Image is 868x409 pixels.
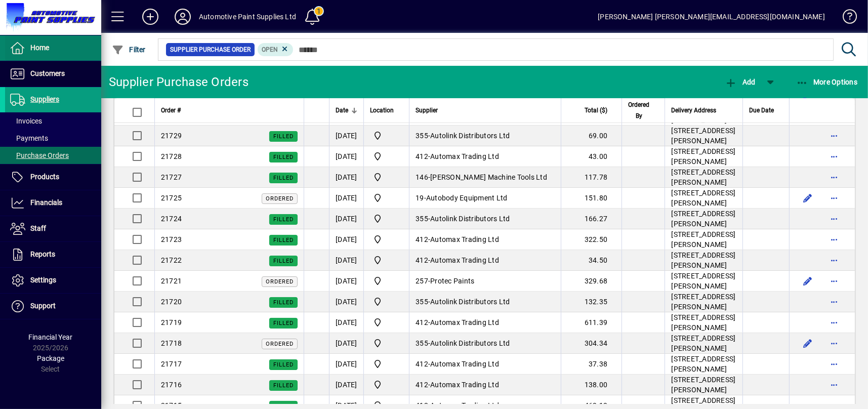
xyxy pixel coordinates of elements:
[561,250,622,271] td: 34.50
[409,292,561,312] td: -
[416,256,428,264] span: 412
[266,195,294,202] span: Ordered
[561,375,622,395] td: 138.00
[329,312,363,333] td: [DATE]
[409,312,561,333] td: -
[665,375,742,395] td: [STREET_ADDRESS][PERSON_NAME]
[370,213,403,225] span: Automotive Paint Supplies Ltd
[561,271,622,292] td: 329.68
[826,335,842,351] button: More options
[161,360,182,368] span: 21717
[826,231,842,248] button: More options
[561,126,622,146] td: 69.00
[430,173,547,181] span: [PERSON_NAME] Machine Tools Ltd
[665,271,742,292] td: [STREET_ADDRESS][PERSON_NAME]
[561,229,622,250] td: 322.50
[416,105,438,116] span: Supplier
[826,377,842,393] button: More options
[134,8,167,26] button: Add
[585,105,607,116] span: Total ($)
[161,277,182,285] span: 21721
[671,105,716,116] span: Delivery Address
[5,294,101,319] a: Support
[665,354,742,375] td: [STREET_ADDRESS][PERSON_NAME]
[665,292,742,312] td: [STREET_ADDRESS][PERSON_NAME]
[370,150,403,162] span: Automotive Paint Supplies Ltd
[430,318,499,326] span: Automax Trading Ltd
[826,190,842,206] button: More options
[665,188,742,209] td: [STREET_ADDRESS][PERSON_NAME]
[665,229,742,250] td: [STREET_ADDRESS][PERSON_NAME]
[370,233,403,246] span: Automotive Paint Supplies Ltd
[749,105,774,116] span: Due Date
[329,271,363,292] td: [DATE]
[826,252,842,268] button: More options
[665,146,742,167] td: [STREET_ADDRESS][PERSON_NAME]
[416,360,428,368] span: 412
[409,333,561,354] td: -
[561,333,622,354] td: 304.34
[561,292,622,312] td: 132.35
[329,333,363,354] td: [DATE]
[5,35,101,61] a: Home
[329,126,363,146] td: [DATE]
[598,9,825,25] div: [PERSON_NAME] [PERSON_NAME][EMAIL_ADDRESS][DOMAIN_NAME]
[5,216,101,241] a: Staff
[266,278,294,285] span: Ordered
[30,276,56,284] span: Settings
[273,258,294,264] span: Filled
[430,215,510,223] span: Autolink Distributors Ltd
[430,132,510,140] span: Autolink Distributors Ltd
[30,173,59,181] span: Products
[5,61,101,87] a: Customers
[796,78,858,86] span: More Options
[161,173,182,181] span: 21727
[567,105,616,116] div: Total ($)
[409,209,561,229] td: -
[826,148,842,165] button: More options
[665,126,742,146] td: [STREET_ADDRESS][PERSON_NAME]
[800,190,816,206] button: Edit
[665,209,742,229] td: [STREET_ADDRESS][PERSON_NAME]
[561,146,622,167] td: 43.00
[416,194,424,202] span: 19
[161,132,182,140] span: 21729
[430,277,474,285] span: Protec Paints
[161,105,298,116] div: Order #
[30,69,65,77] span: Customers
[5,147,101,164] a: Purchase Orders
[273,175,294,181] span: Filled
[409,167,561,188] td: -
[161,256,182,264] span: 21722
[30,95,59,103] span: Suppliers
[628,99,649,121] span: Ordered By
[416,215,428,223] span: 355
[561,312,622,333] td: 611.39
[430,339,510,347] span: Autolink Distributors Ltd
[826,273,842,289] button: More options
[258,43,294,56] mat-chip: Completion Status: Open
[561,188,622,209] td: 151.80
[370,379,403,391] span: Automotive Paint Supplies Ltd
[409,271,561,292] td: -
[370,358,403,370] span: Automotive Paint Supplies Ltd
[370,337,403,349] span: Automotive Paint Supplies Ltd
[266,341,294,347] span: Ordered
[10,151,69,159] span: Purchase Orders
[430,298,510,306] span: Autolink Distributors Ltd
[665,167,742,188] td: [STREET_ADDRESS][PERSON_NAME]
[409,188,561,209] td: -
[370,171,403,183] span: Automotive Paint Supplies Ltd
[329,146,363,167] td: [DATE]
[329,354,363,375] td: [DATE]
[370,105,394,116] span: Location
[665,333,742,354] td: [STREET_ADDRESS][PERSON_NAME]
[273,382,294,389] span: Filled
[826,356,842,372] button: More options
[826,107,842,123] button: More options
[262,46,278,53] span: Open
[826,169,842,185] button: More options
[416,277,428,285] span: 257
[329,292,363,312] td: [DATE]
[561,209,622,229] td: 166.27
